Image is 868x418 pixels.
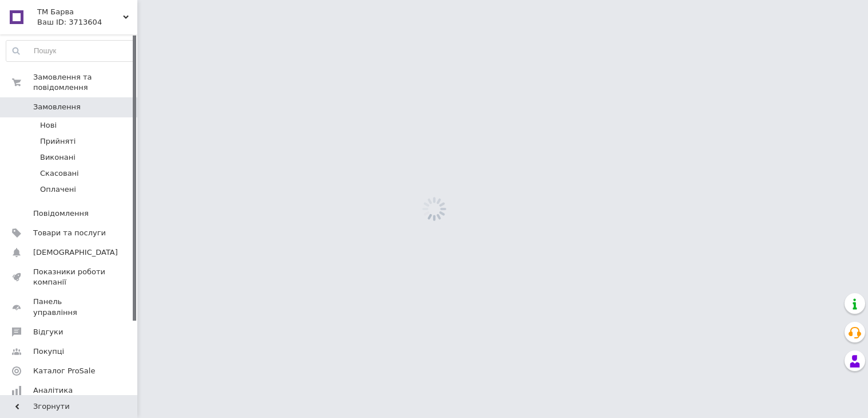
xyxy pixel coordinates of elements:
[33,385,73,396] span: Аналітика
[40,136,76,147] span: Прийняті
[6,41,134,61] input: Пошук
[33,346,64,357] span: Покупці
[33,102,81,112] span: Замовлення
[40,152,76,163] span: Виконані
[40,120,57,131] span: Нові
[40,184,76,195] span: Оплачені
[33,297,106,317] span: Панель управління
[33,208,89,219] span: Повідомлення
[37,7,123,17] span: ТМ Барва
[37,17,137,27] div: Ваш ID: 3713604
[33,72,137,93] span: Замовлення та повідомлення
[33,247,118,258] span: [DEMOGRAPHIC_DATA]
[33,228,106,238] span: Товари та послуги
[40,168,79,179] span: Скасовані
[33,327,63,337] span: Відгуки
[33,366,95,376] span: Каталог ProSale
[33,267,106,287] span: Показники роботи компанії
